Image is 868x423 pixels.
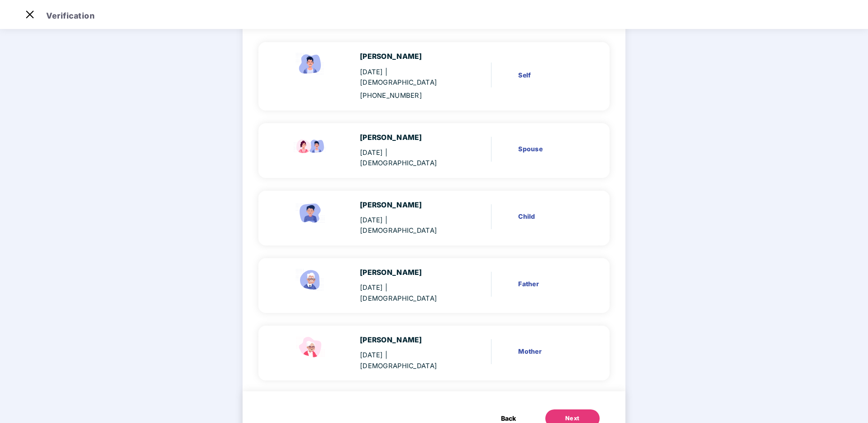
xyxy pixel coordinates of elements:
img: svg+xml;base64,PHN2ZyBpZD0iRW1wbG95ZWVfbWFsZSIgeG1sbnM9Imh0dHA6Ly93d3cudzMub3JnLzIwMDAvc3ZnIiB3aW... [292,51,329,77]
div: [PERSON_NAME] [360,51,455,62]
span: | [DEMOGRAPHIC_DATA] [360,284,437,302]
div: [DATE] [360,67,455,88]
div: Father [518,279,582,289]
div: [DATE] [360,350,455,371]
img: svg+xml;base64,PHN2ZyBpZD0iQ2hpbGRfbWFsZV9pY29uIiB4bWxucz0iaHR0cDovL3d3dy53My5vcmcvMjAwMC9zdmciIH... [292,200,329,225]
div: Spouse [518,144,582,154]
img: svg+xml;base64,PHN2ZyB4bWxucz0iaHR0cDovL3d3dy53My5vcmcvMjAwMC9zdmciIHdpZHRoPSI5Ny44OTciIGhlaWdodD... [292,132,329,158]
span: | [DEMOGRAPHIC_DATA] [360,351,437,370]
div: [PERSON_NAME] [360,267,455,279]
div: [PERSON_NAME] [360,132,455,144]
div: Child [518,211,582,221]
div: [PERSON_NAME] [360,335,455,346]
div: [PHONE_NUMBER] [360,91,455,101]
div: [DATE] [360,215,455,236]
div: [DATE] [360,283,455,303]
img: svg+xml;base64,PHN2ZyBpZD0iRmF0aGVyX2ljb24iIHhtbG5zPSJodHRwOi8vd3d3LnczLm9yZy8yMDAwL3N2ZyIgeG1sbn... [292,267,329,293]
div: [PERSON_NAME] [360,200,455,211]
div: Mother [518,346,582,356]
div: Self [518,70,582,80]
img: svg+xml;base64,PHN2ZyB4bWxucz0iaHR0cDovL3d3dy53My5vcmcvMjAwMC9zdmciIHdpZHRoPSI1NCIgaGVpZ2h0PSIzOC... [292,335,329,360]
div: [DATE] [360,148,455,168]
div: Next [565,414,580,423]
